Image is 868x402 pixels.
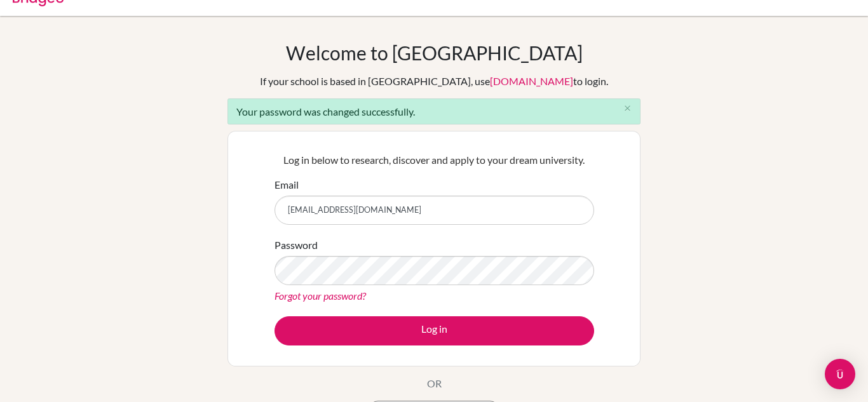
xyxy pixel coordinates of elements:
p: OR [427,376,442,391]
button: Log in [275,316,594,345]
button: Close [614,99,640,118]
label: Email [275,177,299,192]
p: Log in below to research, discover and apply to your dream university. [275,152,594,168]
div: If your school is based in [GEOGRAPHIC_DATA], use to login. [260,74,608,89]
i: close [623,104,632,113]
h1: Welcome to [GEOGRAPHIC_DATA] [286,41,583,64]
div: Open Intercom Messenger [825,359,855,389]
div: Your password was changed successfully. [227,98,641,124]
a: [DOMAIN_NAME] [490,75,573,87]
label: Password [275,238,318,253]
a: Forgot your password? [275,290,366,302]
